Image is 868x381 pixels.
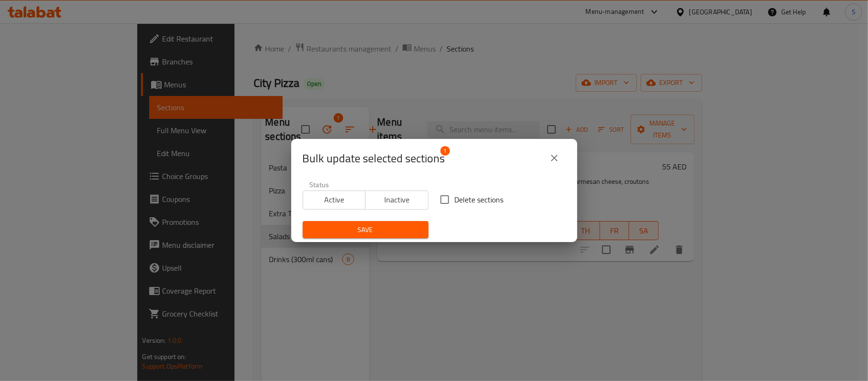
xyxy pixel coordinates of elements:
span: Save [310,224,421,236]
button: Inactive [365,190,429,210]
span: 1 [440,146,450,156]
span: Inactive [369,193,425,207]
span: Delete sections [455,194,504,205]
button: Active [303,190,366,210]
span: Selected section count [303,151,445,166]
button: Save [303,221,429,239]
span: Active [307,193,362,207]
button: close [543,147,566,169]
